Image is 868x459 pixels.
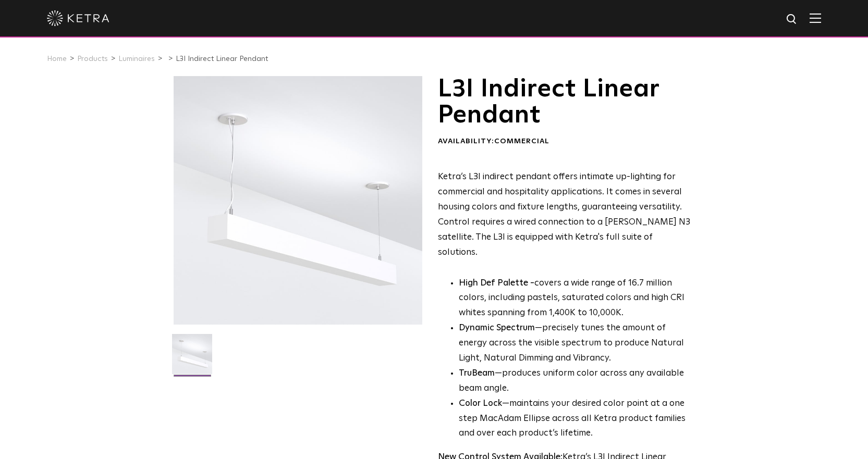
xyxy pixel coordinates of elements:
h1: L3I Indirect Linear Pendant [438,76,692,129]
img: ketra-logo-2019-white [47,10,109,26]
strong: TruBeam [459,369,495,378]
img: Hamburger%20Nav.svg [810,13,821,23]
p: covers a wide range of 16.7 million colors, including pastels, saturated colors and high CRI whit... [459,276,692,321]
a: L3I Indirect Linear Pendant [176,55,268,63]
p: Ketra’s L3I indirect pendant offers intimate up-lighting for commercial and hospitality applicati... [438,170,692,260]
img: search icon [786,13,799,26]
a: Luminaires [118,55,155,63]
li: —maintains your desired color point at a one step MacAdam Ellipse across all Ketra product famili... [459,396,692,442]
li: —produces uniform color across any available beam angle. [459,366,692,396]
img: L3I-Linear-2021-Web-Square [172,334,212,382]
a: Home [47,55,67,63]
strong: Dynamic Spectrum [459,324,535,332]
span: Commercial [494,138,549,145]
strong: Color Lock [459,399,502,408]
div: Availability: [438,137,692,147]
a: Products [77,55,108,63]
li: —precisely tunes the amount of energy across the visible spectrum to produce Natural Light, Natur... [459,321,692,366]
strong: High Def Palette - [459,279,534,288]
